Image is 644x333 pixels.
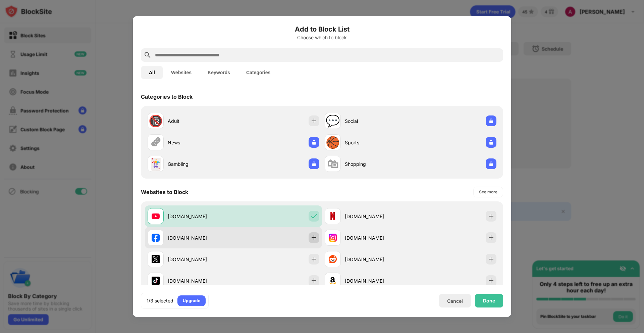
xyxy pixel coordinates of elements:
[479,189,497,195] div: See more
[150,136,161,149] div: 🗞
[149,157,163,171] div: 🃏
[168,256,233,263] div: [DOMAIN_NAME]
[329,234,337,242] img: favicons
[141,35,503,40] div: Choose which to block
[168,139,233,146] div: News
[168,160,233,168] div: Gambling
[238,66,278,79] button: Categories
[152,277,160,285] img: favicons
[141,93,193,100] div: Categories to Block
[144,51,152,59] img: search.svg
[345,256,411,263] div: [DOMAIN_NAME]
[327,157,338,171] div: 🛍
[183,297,200,304] div: Upgrade
[345,213,411,220] div: [DOMAIN_NAME]
[163,66,200,79] button: Websites
[141,66,163,79] button: All
[152,255,160,263] img: favicons
[152,212,160,220] img: favicons
[329,277,337,285] img: favicons
[168,213,233,220] div: [DOMAIN_NAME]
[168,277,233,284] div: [DOMAIN_NAME]
[141,189,188,195] div: Websites to Block
[447,298,463,304] div: Cancel
[152,234,160,242] img: favicons
[345,117,411,125] div: Social
[168,234,233,241] div: [DOMAIN_NAME]
[345,160,411,168] div: Shopping
[149,114,163,128] div: 🔞
[168,117,233,125] div: Adult
[147,297,173,304] div: 1/3 selected
[326,136,340,149] div: 🏀
[345,234,411,241] div: [DOMAIN_NAME]
[326,114,340,128] div: 💬
[200,66,238,79] button: Keywords
[345,139,411,146] div: Sports
[329,212,337,220] img: favicons
[329,255,337,263] img: favicons
[483,298,495,303] div: Done
[345,277,411,284] div: [DOMAIN_NAME]
[141,24,503,34] h6: Add to Block List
